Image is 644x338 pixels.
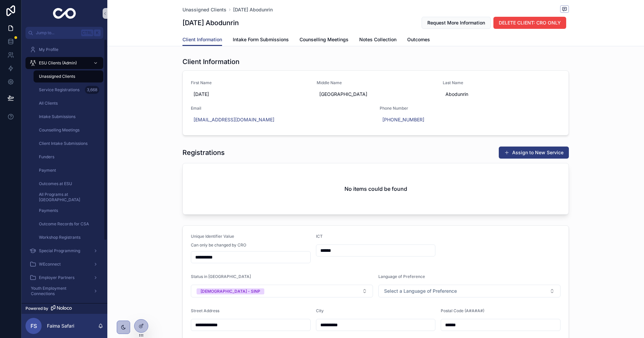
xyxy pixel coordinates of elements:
[34,124,103,136] a: Counselling Meetings
[407,36,430,43] span: Outcomes
[34,84,103,96] a: Service Registrations3,668
[182,18,239,27] h1: [DATE] Abodunrin
[25,27,103,39] button: Jump to...CtrlK
[233,36,289,43] span: Intake Form Submissions
[39,275,74,280] span: Employer Partners
[182,148,225,157] h1: Registrations
[300,34,348,47] a: Counselling Meetings
[25,44,103,56] a: My Profile
[34,151,103,163] a: Funders
[36,30,78,36] span: Jump to...
[344,185,407,193] h2: No items could be found
[191,242,246,248] span: Can only be changed by CRO
[499,147,569,159] button: Assign to New Service
[316,234,323,239] span: ICT
[34,70,103,82] a: Unassigned Clients
[359,34,396,47] a: Notes Collection
[25,245,103,257] a: Special Programming
[34,218,103,230] a: Outcome Records for CSA
[359,36,396,43] span: Notes Collection
[201,288,260,294] div: [DEMOGRAPHIC_DATA] - SINP
[191,274,251,279] span: Status in [GEOGRAPHIC_DATA]
[191,234,234,239] span: Unique Identifier Value
[34,178,103,190] a: Outcomes at ESU
[39,168,56,173] span: Payment
[378,285,560,297] button: Select Button
[319,91,432,98] span: [GEOGRAPHIC_DATA]
[95,30,100,36] span: K
[39,127,79,133] span: Counselling Meetings
[25,285,103,297] a: Youth Employment Connections
[21,303,107,314] a: Powered by
[39,101,58,106] span: All Clients
[25,258,103,270] a: WEconnect
[81,30,93,36] span: Ctrl
[233,6,273,13] a: [DATE] Abodunrin
[39,221,89,227] span: Outcome Records for CSA
[47,323,74,329] p: Faima Safari
[39,192,97,203] span: All Programs at [GEOGRAPHIC_DATA]
[384,288,457,294] span: Select a Language of Preference
[34,164,103,176] a: Payment
[443,80,560,86] span: Last Name
[499,19,561,26] span: DELETE CLIENT: CRO ONLY
[39,114,75,119] span: Intake Submissions
[382,116,424,123] a: [PHONE_NUMBER]
[191,106,372,111] span: Email
[39,87,79,93] span: Service Registrations
[34,191,103,203] a: All Programs at [GEOGRAPHIC_DATA]
[194,91,306,98] span: [DATE]
[182,36,222,43] span: Client Information
[39,262,61,267] span: WEconnect
[25,306,48,311] span: Powered by
[39,208,58,213] span: Payments
[34,97,103,109] a: All Clients
[25,272,103,284] a: Employer Partners
[182,57,239,66] h1: Client Information
[191,308,219,313] span: Street Address
[39,60,77,66] span: ESU Clients (Admin)
[427,19,485,26] span: Request More Information
[34,111,103,123] a: Intake Submissions
[493,17,566,29] button: DELETE CLIENT: CRO ONLY
[39,181,72,186] span: Outcomes at ESU
[300,36,348,43] span: Counselling Meetings
[39,74,75,79] span: Unassigned Clients
[191,285,373,297] button: Select Button
[182,34,222,46] a: Client Information
[183,71,569,135] a: First Name[DATE]Middle Name[GEOGRAPHIC_DATA]Last NameAbodunrinEmail[EMAIL_ADDRESS][DOMAIN_NAME]Ph...
[317,80,434,86] span: Middle Name
[182,6,226,13] a: Unassigned Clients
[31,322,37,330] span: FS
[34,205,103,217] a: Payments
[34,231,103,243] a: Workshop Registrants
[39,235,80,240] span: Workshop Registrants
[445,91,558,98] span: Abodunrin
[34,137,103,150] a: Client Intake Submissions
[380,106,560,111] span: Phone Number
[441,308,484,313] span: Postal Code (A#A#A#)
[53,8,76,19] img: App logo
[378,274,425,279] span: Language of Preference
[407,34,430,47] a: Outcomes
[21,39,107,303] div: scrollable content
[85,86,99,94] div: 3,668
[31,286,88,296] span: Youth Employment Connections
[316,308,324,313] span: City
[194,116,274,123] a: [EMAIL_ADDRESS][DOMAIN_NAME]
[191,80,309,86] span: First Name
[422,17,491,29] button: Request More Information
[39,154,54,160] span: Funders
[39,248,80,253] span: Special Programming
[39,47,58,52] span: My Profile
[39,141,88,146] span: Client Intake Submissions
[233,34,289,47] a: Intake Form Submissions
[25,57,103,69] a: ESU Clients (Admin)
